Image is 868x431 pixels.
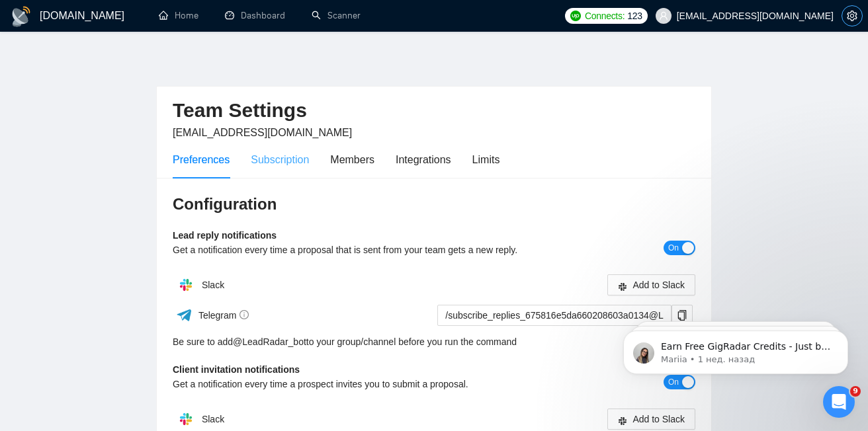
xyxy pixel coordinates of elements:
span: 123 [627,9,642,23]
img: logo [11,6,32,27]
div: Members [330,151,374,168]
span: Connects: [585,9,625,23]
span: On [668,241,679,255]
span: Slack [202,280,224,290]
span: Slack [202,414,224,424]
h3: Configuration [173,194,695,215]
a: setting [842,11,863,21]
span: [EMAIL_ADDRESS][DOMAIN_NAME] [173,127,352,138]
div: Get a notification every time a prospect invites you to submit a proposal. [173,377,565,391]
b: Lead reply notifications [173,230,277,241]
span: Add to Slack [632,412,685,426]
img: hpQkSZIkSZIkSZIkSZIkSZIkSZIkSZIkSZIkSZIkSZIkSZIkSZIkSZIkSZIkSZIkSZIkSZIkSZIkSZIkSZIkSZIkSZIkSZIkS... [173,272,199,298]
a: homeHome [159,10,198,21]
span: slack [618,416,627,426]
a: dashboardDashboard [225,10,285,21]
div: Integrations [396,151,451,168]
a: @LeadRadar_bot [233,334,306,349]
div: Subscription [251,151,309,168]
button: slackAdd to Slack [607,274,695,295]
span: user [659,11,668,20]
img: upwork-logo.png [570,11,581,21]
span: Add to Slack [632,278,685,292]
span: 9 [850,386,861,397]
div: Limits [472,151,500,168]
h2: Team Settings [173,97,695,124]
div: Preferences [173,151,230,168]
div: Be sure to add to your group/channel before you run the command [173,334,695,349]
span: setting [842,11,862,21]
span: info-circle [239,310,249,319]
span: slack [618,282,627,292]
button: slackAdd to Slack [607,409,695,430]
iframe: Intercom live chat [823,386,855,418]
span: Telegram [198,310,249,321]
div: Get a notification every time a proposal that is sent from your team gets a new reply. [173,243,565,257]
iframe: Intercom notifications сообщение [603,303,868,395]
b: Client invitation notifications [173,364,300,375]
button: setting [842,5,863,26]
img: ww3wtPAAAAAElFTkSuQmCC [176,307,193,323]
a: searchScanner [312,10,361,21]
